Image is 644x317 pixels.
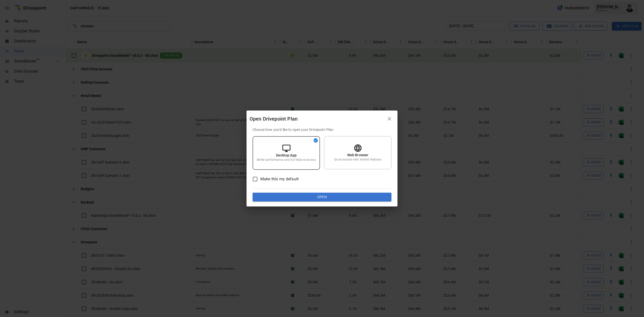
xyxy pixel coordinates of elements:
span: Make this my default [260,176,299,182]
p: Better performance and full feature access [257,158,315,162]
p: Quick access with limited features [334,157,381,162]
p: Choose how you'd like to open your Drivepoint Plan [253,127,391,132]
p: Web Browser [347,152,369,157]
button: Open [253,193,391,202]
div: Open Drivepoint Plan [250,115,384,123]
p: Desktop App [276,153,297,158]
